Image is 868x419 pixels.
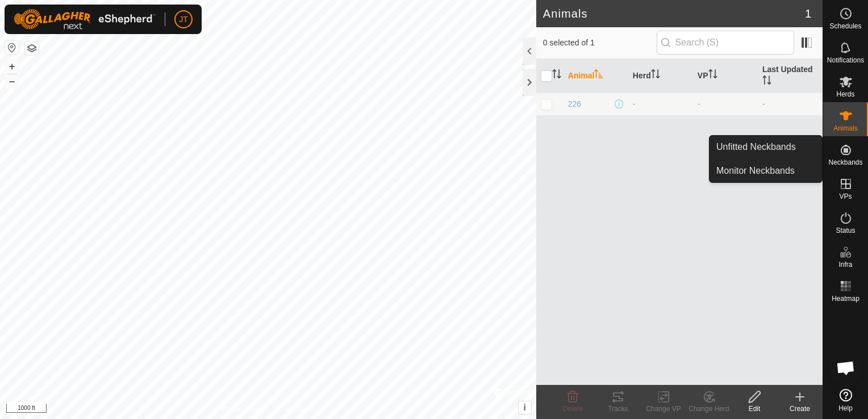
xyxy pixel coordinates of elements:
button: + [5,60,19,73]
a: Monitor Neckbands [710,160,822,182]
span: 0 selected of 1 [543,37,657,49]
p-sorticon: Activate to sort [552,71,561,80]
span: Animals [833,125,858,132]
span: VPs [839,193,852,200]
div: Tracks [595,404,641,414]
button: i [519,401,531,414]
a: Help [823,384,868,416]
span: Delete [563,405,583,413]
span: Notifications [827,57,864,64]
span: Schedules [829,23,861,30]
span: Infra [838,261,852,268]
button: – [5,74,19,88]
img: Gallagher Logo [14,9,156,30]
span: 226 [568,98,581,110]
button: Map Layers [25,41,39,55]
span: i [524,403,526,412]
p-sorticon: Activate to sort [762,77,771,86]
span: 1 [805,5,811,22]
span: Monitor Neckbands [716,164,795,178]
div: Open chat [829,351,863,385]
div: - [633,98,688,110]
a: Unfitted Neckbands [710,136,822,158]
button: Reset Map [5,41,19,55]
app-display-virtual-paddock-transition: - [698,99,700,108]
div: Create [777,404,823,414]
span: Help [838,405,853,412]
input: Search (S) [657,31,794,55]
span: Herds [836,91,854,98]
th: Last Updated [758,59,823,93]
p-sorticon: Activate to sort [708,71,717,80]
div: Edit [732,404,777,414]
span: Neckbands [828,159,862,166]
span: - [762,99,765,108]
th: Animal [564,59,628,93]
span: JT [179,14,188,26]
span: Status [836,227,855,234]
p-sorticon: Activate to sort [594,71,603,80]
div: Change VP [641,404,686,414]
a: Privacy Policy [223,404,266,414]
span: Unfitted Neckbands [716,140,796,154]
div: Change Herd [686,404,732,414]
th: Herd [628,59,693,93]
a: Contact Us [279,404,313,414]
th: VP [693,59,758,93]
span: Heatmap [832,295,859,302]
h2: Animals [543,7,805,20]
p-sorticon: Activate to sort [651,71,660,80]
